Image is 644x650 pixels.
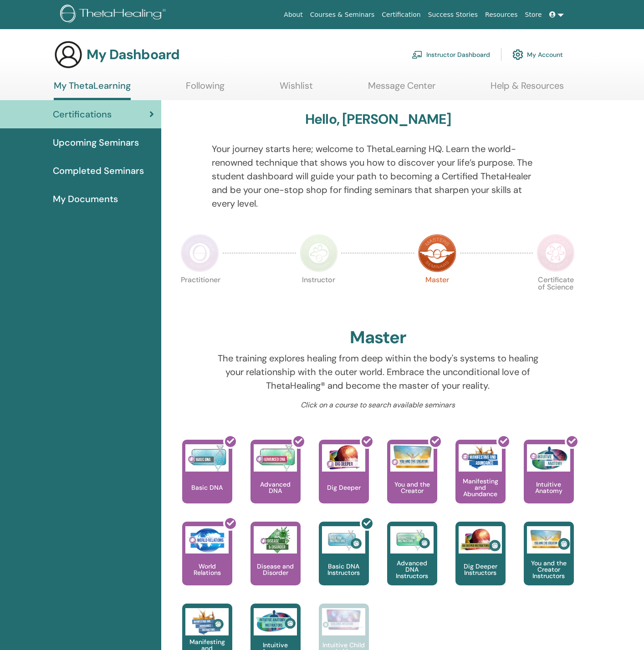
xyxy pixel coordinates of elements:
[387,560,437,579] p: Advanced DNA Instructors
[87,46,179,63] h3: My Dashboard
[418,276,456,315] p: Master
[387,440,437,522] a: You and the Creator You and the Creator
[305,111,451,127] h3: Hello, [PERSON_NAME]
[537,276,575,315] p: Certificate of Science
[280,80,313,98] a: Wishlist
[53,164,144,178] span: Completed Seminars
[300,234,338,272] img: Instructor
[212,142,544,210] p: Your journey starts here; welcome to ThetaLearning HQ. Learn the world-renowned technique that sh...
[459,444,502,472] img: Manifesting and Abundance
[185,526,229,554] img: World Relations
[319,563,369,576] p: Basic DNA Instructors
[186,80,225,98] a: Following
[524,440,574,522] a: Intuitive Anatomy Intuitive Anatomy
[250,481,301,494] p: Advanced DNA
[307,6,378,23] a: Courses & Seminars
[524,560,574,579] p: You and the Creator Instructors
[378,6,424,23] a: Certification
[521,6,546,23] a: Store
[250,563,301,576] p: Disease and Disorder
[181,276,219,315] p: Practitioner
[185,444,229,472] img: Basic DNA
[481,6,521,23] a: Resources
[54,80,131,100] a: My ThetaLearning
[537,234,575,272] img: Certificate of Science
[185,608,229,635] img: Manifesting and Abundance Instructors
[322,608,365,630] img: Intuitive Child In Me Instructors
[524,481,574,494] p: Intuitive Anatomy
[455,563,506,576] p: Dig Deeper Instructors
[350,327,406,348] h2: Master
[212,351,544,392] p: The training explores healing from deep within the body's systems to healing your relationship wi...
[322,526,365,554] img: Basic DNA Instructors
[54,40,83,69] img: generic-user-icon.jpg
[418,234,456,272] img: Master
[424,6,481,23] a: Success Stories
[524,522,574,604] a: You and the Creator Instructors You and the Creator Instructors
[455,522,506,604] a: Dig Deeper Instructors Dig Deeper Instructors
[53,136,139,149] span: Upcoming Seminars
[323,484,364,491] p: Dig Deeper
[53,192,118,206] span: My Documents
[455,478,506,497] p: Manifesting and Abundance
[322,444,365,472] img: Dig Deeper
[60,5,169,25] img: logo.png
[512,45,563,65] a: My Account
[254,608,297,635] img: Intuitive Anatomy Instructors
[527,444,570,472] img: Intuitive Anatomy
[182,522,232,604] a: World Relations World Relations
[250,440,301,522] a: Advanced DNA Advanced DNA
[390,444,434,469] img: You and the Creator
[527,526,570,554] img: You and the Creator Instructors
[319,440,369,522] a: Dig Deeper Dig Deeper
[512,47,523,62] img: cog.svg
[53,107,112,121] span: Certifications
[319,522,369,604] a: Basic DNA Instructors Basic DNA Instructors
[212,400,544,411] p: Click on a course to search available seminars
[412,45,490,65] a: Instructor Dashboard
[182,440,232,522] a: Basic DNA Basic DNA
[387,522,437,604] a: Advanced DNA Instructors Advanced DNA Instructors
[300,276,338,315] p: Instructor
[182,563,232,576] p: World Relations
[459,526,502,554] img: Dig Deeper Instructors
[491,80,564,98] a: Help & Resources
[181,234,219,272] img: Practitioner
[254,444,297,472] img: Advanced DNA
[280,6,306,23] a: About
[455,440,506,522] a: Manifesting and Abundance Manifesting and Abundance
[368,80,435,98] a: Message Center
[390,526,434,554] img: Advanced DNA Instructors
[254,526,297,554] img: Disease and Disorder
[412,51,423,59] img: chalkboard-teacher.svg
[387,481,437,494] p: You and the Creator
[250,522,301,604] a: Disease and Disorder Disease and Disorder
